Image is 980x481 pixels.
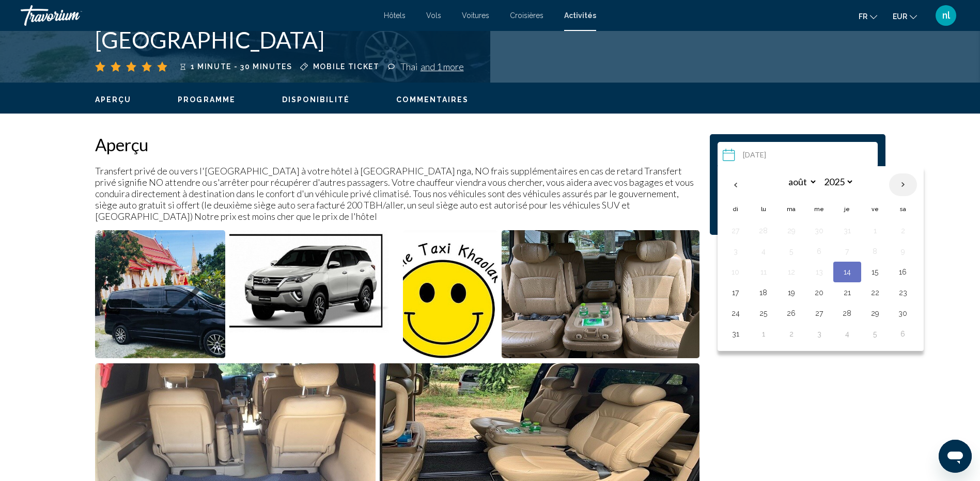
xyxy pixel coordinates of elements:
[95,95,132,104] span: Aperçu
[893,9,917,24] button: Change currency
[867,223,883,238] button: Day 1
[727,223,744,238] button: Day 27
[403,230,497,359] button: Open full-screen image slider
[839,306,855,320] button: Day 28
[784,173,817,191] select: Select month
[895,285,911,300] button: Day 23
[895,265,911,279] button: Day 16
[229,230,399,359] button: Open full-screen image slider
[895,327,911,341] button: Day 6
[859,12,867,21] span: fr
[95,134,699,155] h2: Aperçu
[839,223,855,238] button: Day 31
[811,265,828,279] button: Day 13
[191,62,292,71] span: 1 minute - 30 minutes
[755,306,772,320] button: Day 25
[727,306,744,320] button: Day 24
[564,11,596,20] a: Activités
[502,230,699,359] button: Open full-screen image slider
[839,244,855,259] button: Day 7
[783,306,800,320] button: Day 26
[783,265,800,279] button: Day 12
[426,11,441,20] a: Vols
[867,285,883,300] button: Day 22
[727,285,744,300] button: Day 17
[755,265,772,279] button: Day 11
[811,306,828,320] button: Day 27
[811,244,828,259] button: Day 6
[396,95,469,104] button: Commentaires
[939,440,972,473] iframe: Bouton de lancement de la fenêtre de messagerie
[510,11,543,20] a: Croisières
[178,95,236,104] button: Programme
[889,173,917,197] button: Next month
[859,9,877,24] button: Change language
[178,95,236,104] span: Programme
[384,11,406,20] a: Hôtels
[722,173,750,197] button: Previous month
[895,244,911,259] button: Day 9
[867,244,883,259] button: Day 8
[783,223,800,238] button: Day 29
[95,95,132,104] button: Aperçu
[811,327,828,341] button: Day 3
[282,95,350,104] span: Disponibilité
[727,265,744,279] button: Day 10
[313,62,380,71] span: Mobile ticket
[21,5,374,26] a: Travorium
[783,327,800,341] button: Day 2
[839,265,855,279] button: Day 14
[95,165,699,222] p: Transfert privé de ou vers l'[GEOGRAPHIC_DATA] à votre hôtel à [GEOGRAPHIC_DATA] nga, NO frais su...
[421,61,464,72] span: and 1 more
[400,61,464,72] div: Thai
[462,11,489,20] a: Voitures
[727,327,744,341] button: Day 31
[839,285,855,300] button: Day 21
[282,95,350,104] button: Disponibilité
[727,244,744,259] button: Day 3
[893,12,907,21] span: EUR
[895,223,911,238] button: Day 2
[820,173,854,191] select: Select year
[867,327,883,341] button: Day 5
[839,327,855,341] button: Day 4
[895,306,911,320] button: Day 30
[755,285,772,300] button: Day 18
[811,285,828,300] button: Day 20
[396,95,469,104] span: Commentaires
[783,285,800,300] button: Day 19
[867,306,883,320] button: Day 29
[95,230,226,359] button: Open full-screen image slider
[932,5,959,26] button: User Menu
[755,244,772,259] button: Day 4
[755,223,772,238] button: Day 28
[867,265,883,279] button: Day 15
[755,327,772,341] button: Day 1
[942,10,950,21] span: nl
[811,223,828,238] button: Day 30
[783,244,800,259] button: Day 5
